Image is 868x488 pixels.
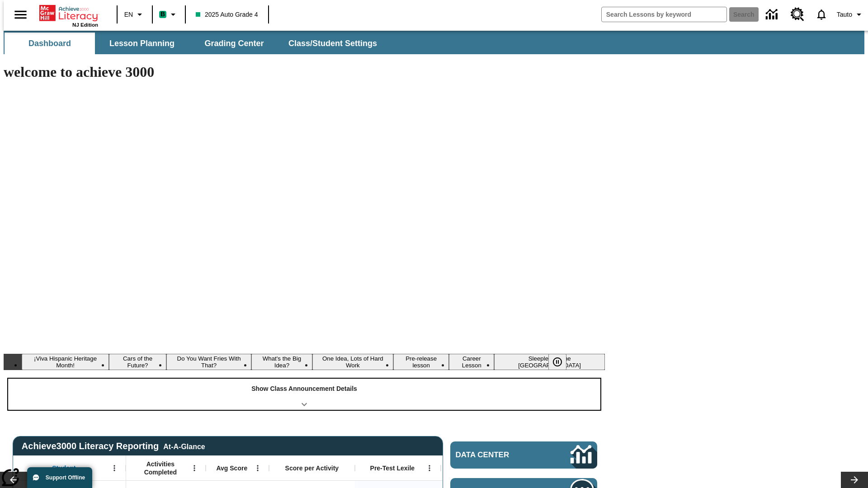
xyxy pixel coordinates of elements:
span: Pre-Test Lexile [370,464,415,472]
span: Avg Score [216,464,247,472]
span: NJ Edition [72,22,98,28]
button: Lesson Planning [97,33,187,54]
a: Home [39,4,98,22]
span: Student [52,464,75,472]
button: Pause [548,354,566,370]
p: Show Class Announcement Details [251,384,357,394]
button: Open Menu [188,461,201,475]
button: Grading Center [189,33,279,54]
div: SubNavbar [4,31,864,54]
h1: welcome to achieve 3000 [4,64,605,80]
span: Data Center [456,450,540,460]
button: Slide 3 Do You Want Fries With That? [166,354,251,370]
div: At-A-Glance [163,441,205,451]
a: Resource Center, Will open in new tab [785,2,810,27]
button: Profile/Settings [833,6,868,23]
button: Slide 2 Cars of the Future? [109,354,166,370]
span: Activities Completed [131,460,190,476]
span: Tauto [837,10,852,19]
button: Slide 6 Pre-release lesson [393,354,449,370]
div: Home [39,3,98,28]
div: Show Class Announcement Details [8,379,600,410]
div: Pause [548,354,576,370]
button: Boost Class color is mint green. Change class color [156,6,182,23]
span: 2025 Auto Grade 4 [196,10,258,19]
a: Notifications [810,3,833,26]
span: B [160,9,165,20]
a: Data Center [450,441,597,469]
button: Class/Student Settings [281,33,384,54]
a: Data Center [760,2,785,27]
button: Slide 1 ¡Viva Hispanic Heritage Month! [22,354,109,370]
button: Open side menu [7,1,34,28]
button: Slide 5 One Idea, Lots of Hard Work [312,354,394,370]
div: SubNavbar [4,33,385,54]
button: Open Menu [108,461,121,475]
button: Open Menu [251,461,264,475]
span: Support Offline [46,474,85,481]
span: Score per Activity [285,464,339,472]
span: Achieve3000 Literacy Reporting [22,441,205,451]
button: Slide 4 What's the Big Idea? [251,354,312,370]
button: Slide 8 Sleepless in the Animal Kingdom [494,354,605,370]
button: Language: EN, Select a language [120,6,149,23]
button: Open Menu [423,461,436,475]
button: Slide 7 Career Lesson [449,354,494,370]
button: Lesson carousel, Next [841,472,868,488]
button: Support Offline [27,467,92,488]
span: EN [124,10,133,19]
input: search field [602,7,726,22]
button: Dashboard [5,33,95,54]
